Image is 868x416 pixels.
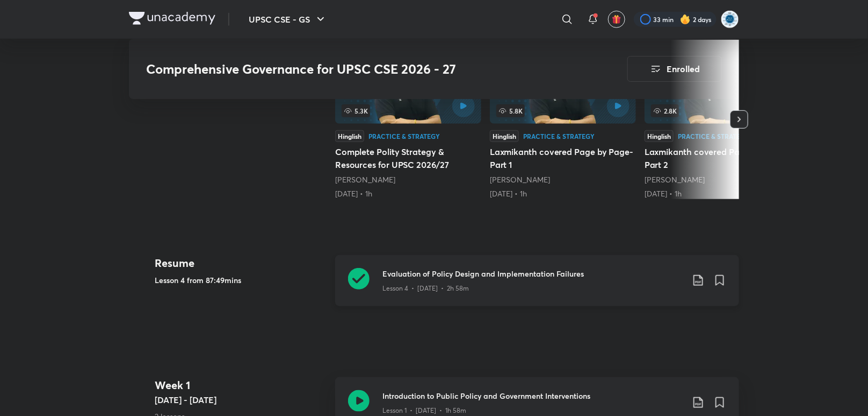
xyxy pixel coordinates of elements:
h5: Laxmikanth covered Page by Page- Part 1 [490,145,636,171]
div: 30th Jul • 1h [645,188,791,199]
a: 5.8KHinglishPractice & StrategyLaxmikanth covered Page by Page- Part 1[PERSON_NAME][DATE] • 1h [490,40,636,199]
h4: Resume [155,255,327,271]
span: 2.8K [651,104,679,117]
div: 5th Jul • 1h [335,188,481,199]
div: Dr Sidharth Arora [335,174,481,185]
div: Hinglish [490,130,519,142]
div: 29th Jul • 1h [490,188,636,199]
a: [PERSON_NAME] [335,174,395,185]
h5: Lesson 4 from 87:49mins [155,274,327,286]
a: Complete Polity Strategy & Resources for UPSC 2026/27 [335,40,481,199]
a: [PERSON_NAME] [490,174,550,185]
button: Enrolled [627,56,722,82]
a: 5.3KHinglishPractice & StrategyComplete Polity Strategy & Resources for UPSC 2026/27[PERSON_NAME]... [335,40,481,199]
p: Lesson 4 • [DATE] • 2h 58m [382,284,469,293]
p: Lesson 1 • [DATE] • 1h 58m [382,406,466,415]
img: Company Logo [129,12,215,25]
h5: Complete Polity Strategy & Resources for UPSC 2026/27 [335,145,481,171]
button: UPSC CSE - GS [242,9,334,30]
h5: [DATE] - [DATE] [155,393,327,406]
div: Practice & Strategy [523,133,595,139]
a: Laxmikanth covered Page by Page- Part 1 [490,40,636,199]
h3: Evaluation of Policy Design and Implementation Failures [382,268,683,279]
a: [PERSON_NAME] [645,174,705,185]
img: streak [680,14,691,25]
div: Dr Sidharth Arora [645,174,791,185]
button: avatar [608,11,625,28]
span: 5.8K [496,104,525,117]
h5: Laxmikanth covered Page by Page- Part 2 [645,145,791,171]
div: Hinglish [645,130,674,142]
div: Hinglish [335,130,364,142]
h3: Comprehensive Governance for UPSC CSE 2026 - 27 [146,61,567,77]
h3: Introduction to Public Policy and Government Interventions [382,390,683,401]
a: 2.8KHinglishPractice & StrategyLaxmikanth covered Page by Page- Part 2[PERSON_NAME][DATE] • 1h [645,40,791,199]
img: supriya Clinical research [721,10,739,29]
span: 5.3K [342,104,370,117]
a: Laxmikanth covered Page by Page- Part 2 [645,40,791,199]
img: avatar [612,15,621,24]
a: Evaluation of Policy Design and Implementation FailuresLesson 4 • [DATE] • 2h 58m [335,255,739,319]
h4: Week 1 [155,377,327,393]
a: Company Logo [129,12,215,27]
div: Dr Sidharth Arora [490,174,636,185]
div: Practice & Strategy [368,133,440,139]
